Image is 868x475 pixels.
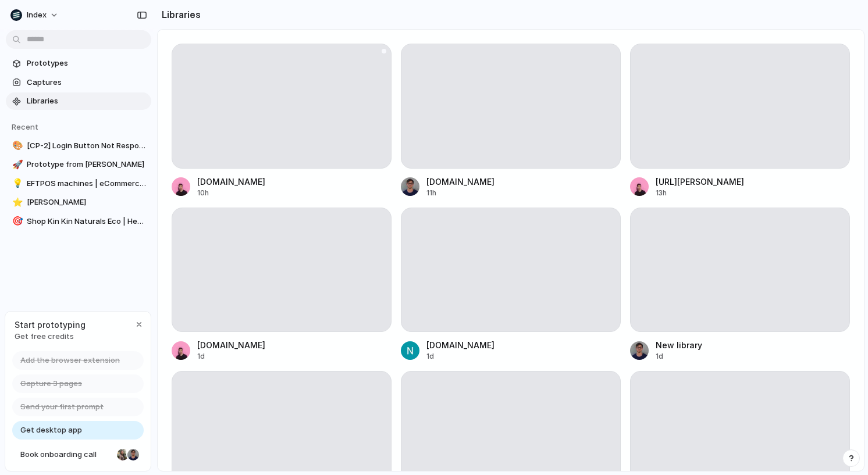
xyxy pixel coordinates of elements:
[12,196,20,209] div: ⭐
[197,176,265,188] div: [DOMAIN_NAME]
[27,95,147,107] span: Libraries
[6,137,151,155] a: 🎨[CP-2] Login Button Not Responding on Homepage - Jira
[6,55,151,72] a: Prototypes
[656,351,702,362] div: 1d
[12,139,20,152] div: 🎨
[6,175,151,192] a: 💡EFTPOS machines | eCommerce | free quote | Tyro
[6,74,151,91] a: Captures
[6,213,151,230] a: 🎯Shop Kin Kin Naturals Eco | Healthylife
[197,339,265,351] div: [DOMAIN_NAME]
[27,58,147,69] span: Prototypes
[6,194,151,211] a: ⭐[PERSON_NAME]
[27,216,147,227] span: Shop Kin Kin Naturals Eco | Healthylife
[12,177,20,190] div: 💡
[27,197,147,208] span: [PERSON_NAME]
[656,188,744,198] div: 13h
[12,122,38,131] span: Recent
[197,188,265,198] div: 10h
[426,339,495,351] div: [DOMAIN_NAME]
[6,92,151,110] a: Libraries
[20,355,120,366] span: Add the browser extension
[15,319,86,331] span: Start prototyping
[10,216,22,227] button: 🎯
[12,158,20,172] div: 🚀
[12,215,20,228] div: 🎯
[20,424,82,436] span: Get desktop app
[15,331,86,342] span: Get free credits
[426,188,495,198] div: 11h
[656,339,702,351] div: New library
[656,176,744,188] div: [URL][PERSON_NAME]
[116,448,130,462] div: Nicole Kubica
[27,9,47,21] span: Index
[426,351,495,362] div: 1d
[6,6,65,24] button: Index
[197,351,265,362] div: 1d
[426,176,495,188] div: [DOMAIN_NAME]
[27,77,147,88] span: Captures
[157,8,201,22] h2: Libraries
[10,197,22,208] button: ⭐
[27,178,147,190] span: EFTPOS machines | eCommerce | free quote | Tyro
[126,448,140,462] div: Christian Iacullo
[12,445,144,464] a: Book onboarding call
[20,401,104,413] span: Send your first prompt
[10,140,22,152] button: 🎨
[10,178,22,190] button: 💡
[20,449,112,460] span: Book onboarding call
[27,140,147,152] span: [CP-2] Login Button Not Responding on Homepage - Jira
[10,159,22,170] button: 🚀
[12,421,144,440] a: Get desktop app
[27,159,147,170] span: Prototype from [PERSON_NAME]
[20,378,82,390] span: Capture 3 pages
[6,156,151,173] a: 🚀Prototype from [PERSON_NAME]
